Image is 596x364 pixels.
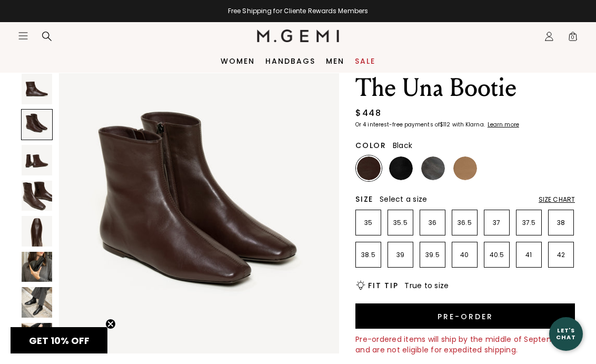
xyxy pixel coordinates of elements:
h2: Size [355,195,373,203]
img: The Una Bootie [22,252,52,282]
span: 0 [568,33,578,44]
p: 36 [420,219,445,227]
img: The Una Bootie [22,145,52,175]
button: Pre-order [355,303,575,329]
span: Select a size [380,194,427,204]
button: Open site menu [18,31,28,41]
span: Black [393,140,412,151]
img: M.Gemi [257,29,340,42]
div: Pre-ordered items will ship by the middle of September and are not eligible for expedited shipping. [355,334,575,355]
p: 35 [356,219,381,227]
div: $448 [355,107,381,120]
img: The Una Bootie [22,323,52,353]
p: 37.5 [516,219,541,227]
img: Chocolate [357,156,381,180]
a: Women [221,57,255,65]
klarna-placement-style-body: Or 4 interest-free payments of [355,121,440,129]
a: Learn more [486,122,519,128]
img: The Una Bootie [22,181,52,211]
img: Light Tan [453,156,477,180]
h2: Color [355,141,386,150]
p: 42 [549,251,573,259]
img: Gunmetal [421,156,445,180]
p: 35.5 [388,219,413,227]
p: 41 [516,251,541,259]
p: 40.5 [484,251,509,259]
p: 37 [484,219,509,227]
a: Sale [355,57,375,65]
div: Let's Chat [549,327,583,340]
p: 38 [549,219,573,227]
klarna-placement-style-cta: Learn more [488,121,519,129]
img: The Una Bootie [22,287,52,318]
a: Handbags [265,57,315,65]
klarna-placement-style-amount: $112 [440,121,450,129]
a: Men [326,57,344,65]
p: 36.5 [452,219,477,227]
p: 39 [388,251,413,259]
img: The Una Bootie [59,73,339,353]
p: 39.5 [420,251,445,259]
klarna-placement-style-body: with Klarna [452,121,486,129]
h1: The Una Bootie [355,73,575,103]
img: The Una Bootie [22,216,52,247]
span: GET 10% OFF [29,334,90,347]
span: True to size [404,280,449,291]
p: 40 [452,251,477,259]
button: Close teaser [105,319,116,329]
p: 38.5 [356,251,381,259]
div: Size Chart [539,195,575,204]
img: Black [389,156,413,180]
div: GET 10% OFFClose teaser [11,327,107,353]
h2: Fit Tip [368,281,398,290]
img: The Una Bootie [22,74,52,104]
